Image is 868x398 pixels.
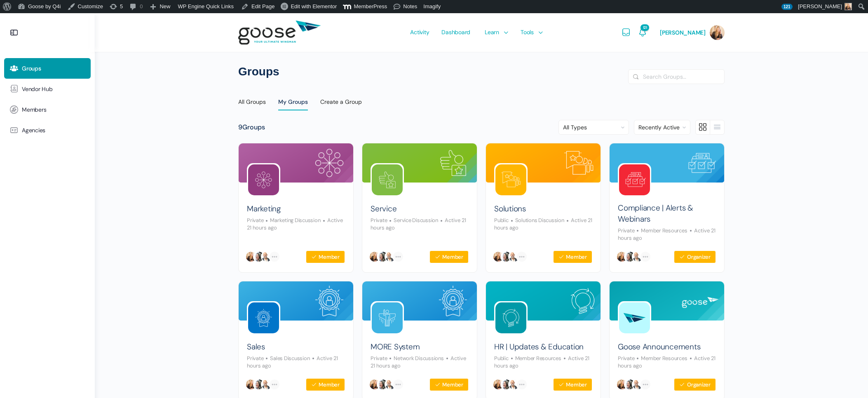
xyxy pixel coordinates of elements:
[247,217,263,224] span: Private
[372,302,403,333] img: Group logo of MORE System
[278,98,308,110] div: My Groups
[485,13,499,52] span: Learn
[247,355,338,369] p: Active 21 hours ago
[509,355,561,362] span: Member Resources
[632,251,643,262] img: Kevin Trokey
[4,120,91,140] a: Agencies
[320,98,362,110] div: Create a Group
[247,204,281,215] a: Marketing
[248,164,279,195] img: Group logo of Marketing
[618,203,716,225] a: Compliance | Alerts & Webinars
[371,217,466,231] p: Active 21 hours ago
[610,281,724,321] img: Group cover image
[640,24,649,31] span: 121
[4,79,91,99] a: Vendor Hub
[22,65,41,72] span: Groups
[618,355,716,369] p: Active 21 hours ago
[486,143,601,183] img: Group cover image
[306,251,345,263] button: Member
[261,379,272,390] img: Kevin Trokey
[629,70,724,84] input: Search Groups…
[500,251,512,262] img: Wendy Keneipp
[494,342,584,353] a: HR | Updates & Education
[494,355,589,369] p: Active 21 hours ago
[437,13,474,52] a: Dashboard
[369,251,380,262] img: Meg Hooper
[632,379,643,390] img: Kevin Trokey
[245,379,257,390] img: Meg Hooper
[481,13,510,52] a: Learn
[4,99,91,120] a: Members
[263,355,310,362] span: Sales Discussion
[429,251,469,263] button: Member
[263,217,320,224] span: Marketing Discussion
[248,302,279,333] img: Group logo of Sales
[674,251,716,263] button: Organizer
[494,217,509,224] span: Public
[494,217,592,231] p: Active 21 hours ago
[291,3,337,9] span: Edit with Elementor
[827,358,868,398] iframe: Chat Widget
[494,355,509,362] span: Public
[660,13,725,52] a: [PERSON_NAME]
[377,379,388,390] img: Wendy Keneipp
[495,302,526,333] img: Group logo of HR | Updates & Education
[493,379,504,390] img: Meg Hooper
[618,227,634,234] span: Private
[371,204,396,215] a: Service
[618,227,716,241] p: Active 21 hours ago
[508,379,520,390] img: Kevin Trokey
[371,217,387,224] span: Private
[553,378,592,391] button: Member
[619,302,650,333] img: Group logo of Goose Announcements
[278,92,308,112] a: My Groups
[553,251,592,263] button: Member
[247,342,265,353] a: Sales
[634,227,687,234] span: Member Resources
[371,342,420,353] a: MORE System
[619,164,650,195] img: Group logo of Compliance | Alerts & Webinars
[638,13,647,52] a: Notifications
[247,355,263,362] span: Private
[500,379,512,390] img: Wendy Keneipp
[261,251,272,262] img: Kevin Trokey
[371,355,387,362] span: Private
[410,13,429,52] span: Activity
[369,379,380,390] img: Meg Hooper
[239,143,353,183] img: Group cover image
[618,342,700,353] a: Goose Announcements
[238,123,242,131] span: 9
[509,217,564,224] span: Solutions Discussion
[494,204,526,215] a: Solutions
[674,378,716,391] button: Organizer
[610,143,724,183] img: Group cover image
[320,92,362,112] a: Create a Group
[660,29,706,36] span: [PERSON_NAME]
[22,127,45,134] span: Agencies
[385,379,396,390] img: Kevin Trokey
[247,217,343,231] p: Active 21 hours ago
[634,355,687,362] span: Member Resources
[508,251,520,262] img: Kevin Trokey
[387,217,438,224] span: Service Discussion
[362,143,477,183] img: Group cover image
[245,251,257,262] img: Meg Hooper
[387,355,443,362] span: Network Discussions
[618,355,634,362] span: Private
[493,251,504,262] img: Meg Hooper
[441,13,470,52] span: Dashboard
[372,164,403,195] img: Group logo of Service
[616,251,628,262] img: Meg Hooper
[495,164,526,195] img: Group logo of Solutions
[616,379,628,390] img: Meg Hooper
[238,98,266,110] div: All Groups
[516,13,545,52] a: Tools
[4,58,91,79] a: Groups
[406,13,433,52] a: Activity
[22,86,53,93] span: Vendor Hub
[306,378,345,391] button: Member
[377,251,388,262] img: Wendy Keneipp
[621,13,631,52] a: Messages
[429,378,469,391] button: Member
